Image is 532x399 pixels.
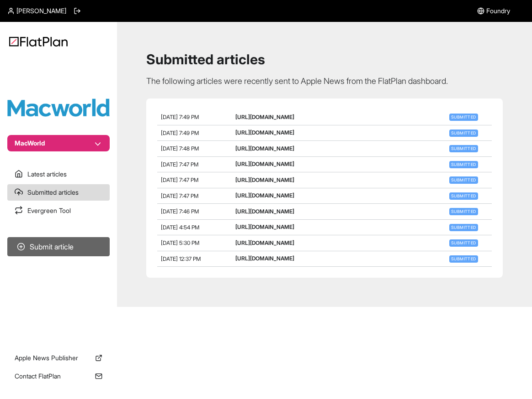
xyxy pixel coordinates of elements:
span: [DATE] 7:46 PM [161,208,199,215]
a: [URL][DOMAIN_NAME] [235,239,294,246]
a: [URL][DOMAIN_NAME] [235,161,294,167]
span: [DATE] 7:47 PM [161,192,198,199]
button: MacWorld [7,135,110,151]
a: Submitted [447,255,480,262]
span: Foundry [486,6,510,16]
span: [DATE] 7:48 PM [161,145,199,152]
a: Submitted [447,176,480,183]
span: Submitted [449,161,478,168]
a: [URL][DOMAIN_NAME] [235,255,294,262]
span: Submitted [449,224,478,231]
img: Publication Logo [7,98,110,117]
a: [URL][DOMAIN_NAME] [235,192,294,199]
a: [PERSON_NAME] [7,6,66,16]
span: Submitted [449,176,478,184]
span: Submitted [449,192,478,200]
span: [DATE] 12:37 PM [161,255,201,262]
span: [DATE] 5:30 PM [161,239,199,246]
a: Submitted [447,161,480,167]
span: [DATE] 7:49 PM [161,130,199,136]
button: Submit article [7,237,110,256]
span: [DATE] 7:47 PM [161,176,198,183]
a: Submitted [447,129,480,136]
span: [DATE] 7:49 PM [161,114,199,120]
span: [DATE] 7:47 PM [161,161,198,168]
a: [URL][DOMAIN_NAME] [235,176,294,183]
span: [DATE] 4:54 PM [161,224,199,231]
span: Submitted [449,114,478,121]
h1: Submitted articles [146,51,503,67]
a: [URL][DOMAIN_NAME] [235,223,294,230]
a: Latest articles [7,166,110,182]
span: [PERSON_NAME] [16,6,66,16]
a: Submitted [447,207,480,214]
span: Submitted [449,208,478,215]
a: Submitted [447,239,480,246]
a: Submitted [447,192,480,199]
a: [URL][DOMAIN_NAME] [235,145,294,152]
span: Submitted [449,239,478,247]
a: Submitted [447,223,480,230]
a: Evergreen Tool [7,202,110,219]
span: Submitted [449,130,478,137]
p: The following articles were recently sent to Apple News from the FlatPlan dashboard. [146,75,503,88]
a: Submitted [447,145,480,151]
a: Submitted [447,113,480,120]
span: Submitted [449,145,478,152]
a: Apple News Publisher [7,350,110,366]
a: [URL][DOMAIN_NAME] [235,129,294,136]
a: Submitted articles [7,184,110,201]
a: [URL][DOMAIN_NAME] [235,114,294,120]
img: Logo [9,36,68,47]
a: Contact FlatPlan [7,368,110,384]
a: [URL][DOMAIN_NAME] [235,208,294,215]
span: Submitted [449,255,478,263]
